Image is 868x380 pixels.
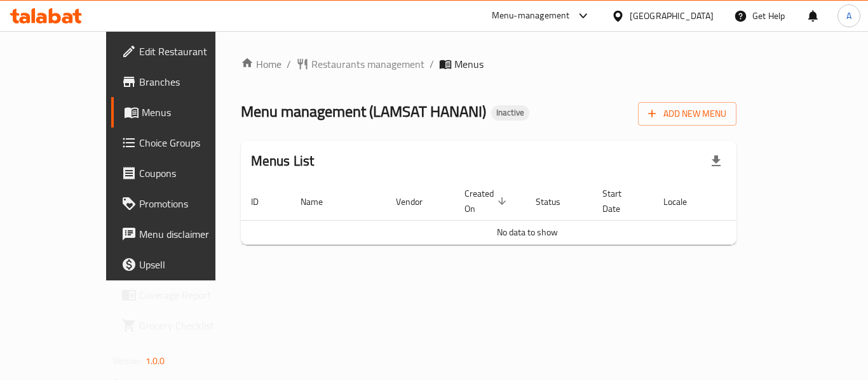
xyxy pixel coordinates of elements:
h2: Menus List [251,152,315,171]
li: / [287,56,291,72]
div: [GEOGRAPHIC_DATA] [630,9,714,23]
span: Upsell [139,257,241,272]
div: Menu-management [492,8,570,23]
a: Promotions [111,188,251,219]
span: Menu disclaimer [139,226,241,242]
a: Grocery Checklist [111,310,251,341]
span: Grocery Checklist [139,318,241,333]
span: Name [301,194,339,209]
span: Restaurants management [311,56,424,72]
a: Menus [111,97,251,128]
span: Vendor [396,194,439,209]
table: enhanced table [241,182,814,245]
span: Menu management ( LAMSAT HANANI ) [241,97,486,126]
a: Edit Restaurant [111,36,251,67]
span: Add New Menu [648,106,726,122]
span: A [846,9,851,23]
span: Start Date [602,186,638,216]
span: Edit Restaurant [139,44,241,59]
a: Coverage Report [111,280,251,310]
a: Home [241,56,281,72]
a: Branches [111,67,251,97]
div: Inactive [491,105,529,121]
span: Choice Groups [139,135,241,150]
span: Version: [112,353,144,369]
span: Coupons [139,166,241,181]
span: Menus [142,105,241,120]
span: Created On [465,186,510,216]
a: Coupons [111,158,251,188]
th: Actions [719,182,814,221]
div: Export file [701,146,731,176]
a: Upsell [111,249,251,280]
span: Inactive [491,107,529,118]
li: / [430,56,434,72]
span: Status [536,194,577,209]
span: Coverage Report [139,287,241,303]
a: Choice Groups [111,128,251,158]
span: Menus [454,56,484,72]
span: 1.0.0 [146,353,165,369]
span: ID [251,194,275,209]
span: No data to show [497,224,558,240]
a: Menu disclaimer [111,219,251,249]
nav: breadcrumb [241,56,737,72]
span: Branches [139,74,241,89]
span: Locale [663,194,703,209]
a: Restaurants management [296,56,424,72]
span: Promotions [139,196,241,211]
button: Add New Menu [638,102,736,126]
